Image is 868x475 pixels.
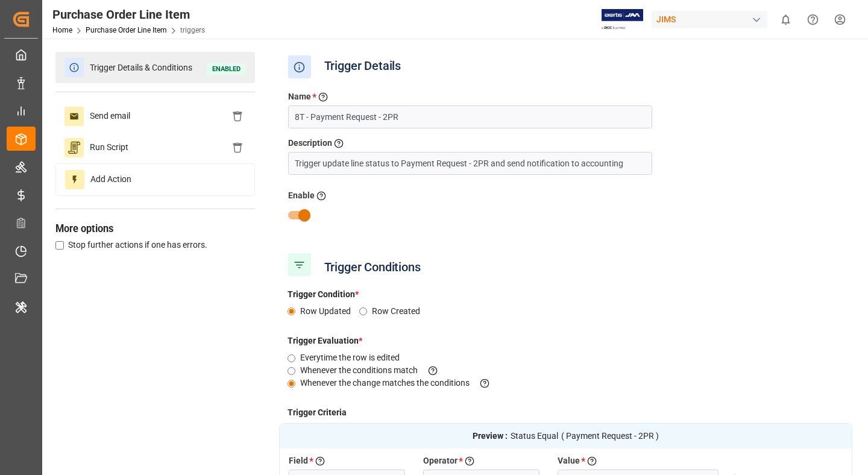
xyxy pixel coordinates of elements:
a: Home [52,26,72,34]
label: Name [288,90,311,104]
strong: Preview : [473,430,508,442]
h4: Trigger Criteria [279,406,853,419]
label: Whenever the conditions match [300,364,448,377]
label: Field [289,455,308,468]
h4: Trigger Condition [279,288,853,301]
button: JIMS [652,8,772,31]
span: ( Payment Request - 2PR ) [561,430,659,442]
label: Row Created [372,305,429,318]
span: Trigger Details & Conditions [84,58,198,77]
div: JIMS [652,11,767,28]
h4: Trigger Evaluation [279,335,853,347]
span: Status Equal [511,430,558,442]
span: Add Action [84,170,137,189]
button: Help Center [799,6,826,33]
label: Description [288,137,332,149]
button: show 0 new notifications [772,6,799,33]
span: Enabled [207,63,246,75]
label: Stop further actions if one has errors. [68,239,207,251]
label: Row Updated [300,305,359,318]
label: Enable [288,189,315,202]
label: Operator [423,455,458,468]
span: Trigger Conditions [318,257,427,277]
a: Purchase Order Line Item [86,26,167,34]
h3: More options [55,222,255,237]
span: Run Script [84,138,134,157]
img: Exertis%20JAM%20-%20Email%20Logo.jpg_1722504956.jpg [602,9,643,30]
input: Enter name [288,105,652,128]
label: Value [558,455,580,468]
label: Whenever the change matches the conditions [300,377,500,389]
label: Everytime the row is edited [300,351,408,364]
input: Enter description [288,152,652,175]
span: Trigger Details [318,55,407,78]
span: Send email [84,107,136,126]
div: Purchase Order Line Item [52,5,205,24]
